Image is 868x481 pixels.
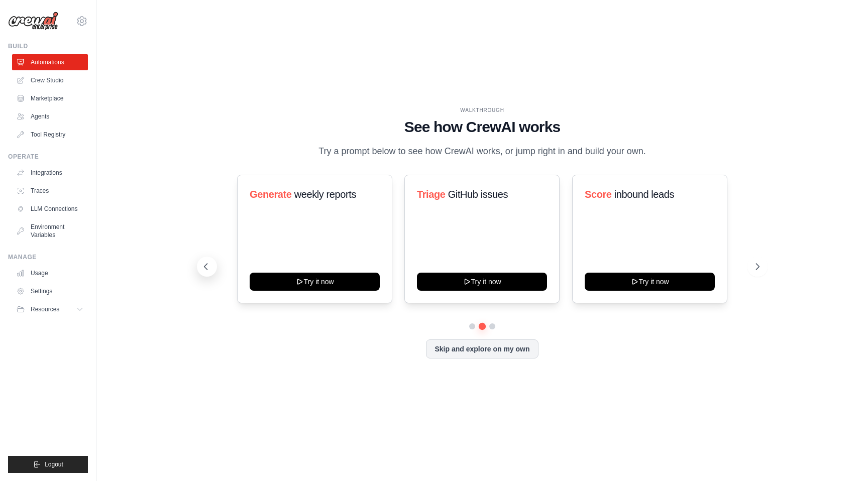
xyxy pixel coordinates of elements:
[8,42,88,50] div: Build
[12,72,88,88] a: Crew Studio
[417,189,446,200] span: Triage
[12,265,88,281] a: Usage
[417,273,547,291] button: Try it now
[12,219,88,243] a: Environment Variables
[614,189,674,200] span: inbound leads
[8,456,88,473] button: Logout
[294,189,356,200] span: weekly reports
[585,189,612,200] span: Score
[12,183,88,199] a: Traces
[205,118,759,136] h1: See how CrewAI works
[12,301,88,317] button: Resources
[12,90,88,106] a: Marketplace
[250,273,380,291] button: Try it now
[12,201,88,217] a: LLM Connections
[31,305,59,313] span: Resources
[448,189,508,200] span: GitHub issues
[8,12,58,31] img: Logo
[205,106,759,114] div: WALKTHROUGH
[8,153,88,161] div: Operate
[45,460,63,468] span: Logout
[8,253,88,261] div: Manage
[12,108,88,125] a: Agents
[585,273,715,291] button: Try it now
[12,54,88,70] a: Automations
[250,189,292,200] span: Generate
[12,283,88,299] a: Settings
[12,165,88,181] a: Integrations
[313,144,651,159] p: Try a prompt below to see how CrewAI works, or jump right in and build your own.
[12,127,88,143] a: Tool Registry
[426,339,538,358] button: Skip and explore on my own
[818,433,868,481] iframe: Chat Widget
